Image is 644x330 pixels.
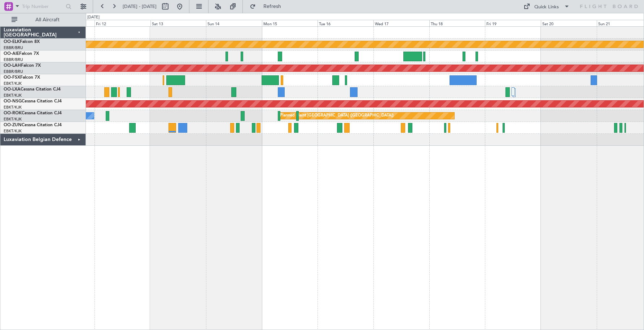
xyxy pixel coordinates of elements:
a: EBBR/BRU [4,57,23,62]
span: [DATE] - [DATE] [123,3,157,10]
a: EBKT/KJK [4,116,22,122]
a: OO-FSXFalcon 7X [4,75,40,80]
a: EBBR/BRU [4,45,23,50]
span: Refresh [257,4,288,9]
div: Wed 17 [373,20,429,26]
div: Fri 19 [485,20,541,26]
div: Planned Maint [GEOGRAPHIC_DATA] ([GEOGRAPHIC_DATA]) [280,110,394,121]
span: OO-FSX [4,75,20,80]
div: Mon 15 [262,20,318,26]
button: Refresh [246,1,290,12]
a: OO-ELKFalcon 8X [4,40,40,44]
div: Sun 14 [206,20,262,26]
a: EBKT/KJK [4,105,22,110]
a: OO-ROKCessna Citation CJ4 [4,111,62,115]
span: All Aircraft [19,17,76,22]
span: OO-NSG [4,99,22,104]
a: OO-NSGCessna Citation CJ4 [4,99,62,104]
div: Thu 18 [429,20,485,26]
input: Trip Number [22,1,63,12]
a: EBKT/KJK [4,128,22,134]
a: OO-AIEFalcon 7X [4,52,39,56]
a: OO-LAHFalcon 7X [4,63,41,68]
span: OO-LXA [4,87,21,92]
a: OO-ZUNCessna Citation CJ4 [4,123,62,127]
a: OO-LXACessna Citation CJ4 [4,87,61,92]
div: Sat 20 [541,20,597,26]
div: Sat 13 [150,20,206,26]
span: OO-ROK [4,111,22,115]
div: Tue 16 [317,20,373,26]
div: Quick Links [534,4,559,11]
a: EBKT/KJK [4,93,22,98]
span: OO-ZUN [4,123,22,127]
span: OO-ELK [4,40,20,44]
button: All Aircraft [8,14,78,26]
span: OO-LAH [4,63,21,68]
button: Quick Links [520,1,573,12]
div: [DATE] [87,14,100,21]
div: Fri 12 [95,20,150,26]
a: EBKT/KJK [4,81,22,86]
a: EBBR/BRU [4,69,23,74]
span: OO-AIE [4,52,19,56]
